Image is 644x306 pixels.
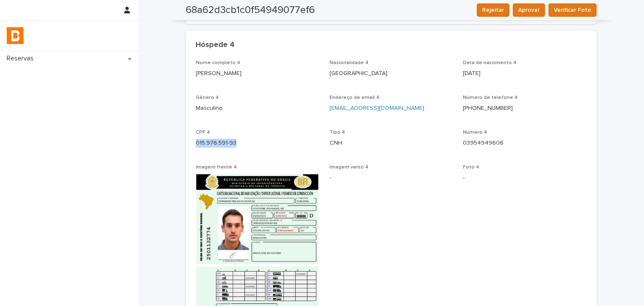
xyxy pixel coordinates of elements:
span: Rejeitar [482,6,504,14]
span: Nome completo 4 [196,60,240,65]
span: Imagem frente 4 [196,165,237,170]
button: Verificar Foto [548,3,597,17]
span: Verificar Foto [554,6,591,14]
p: [PERSON_NAME] [196,69,319,78]
button: Rejeitar [477,3,509,17]
a: [PHONE_NUMBER] [463,105,513,111]
p: 03954949606 [463,139,587,148]
span: Número de telefone 4 [463,95,518,100]
img: zVaNuJHRTjyIjT5M9Xd5 [7,27,23,44]
button: Aprovar [513,3,545,17]
p: Masculino [196,104,319,113]
h2: Hóspede 4 [196,41,234,50]
p: CNH [330,139,453,148]
span: Tipo 4 [330,130,345,135]
span: Endereço de email 4 [330,95,379,100]
span: Gênero 4 [196,95,219,100]
p: - [463,174,587,182]
h2: 68a62d3cb1c0f54949077ef6 [186,4,315,16]
span: Data de nascimento 4 [463,60,517,65]
span: Foto 4 [463,165,479,170]
span: Imagem verso 4 [330,165,369,170]
span: Aprovar [518,6,540,14]
p: Reservas [3,54,40,62]
p: [DATE] [463,69,587,78]
a: [EMAIL_ADDRESS][DOMAIN_NAME] [330,105,424,111]
p: [GEOGRAPHIC_DATA] [330,69,453,78]
span: Número 4 [463,130,487,135]
p: - [330,174,453,182]
span: CPF 4 [196,130,210,135]
p: 015.976.591-93 [196,139,319,148]
span: Nacionalidade 4 [330,60,369,65]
